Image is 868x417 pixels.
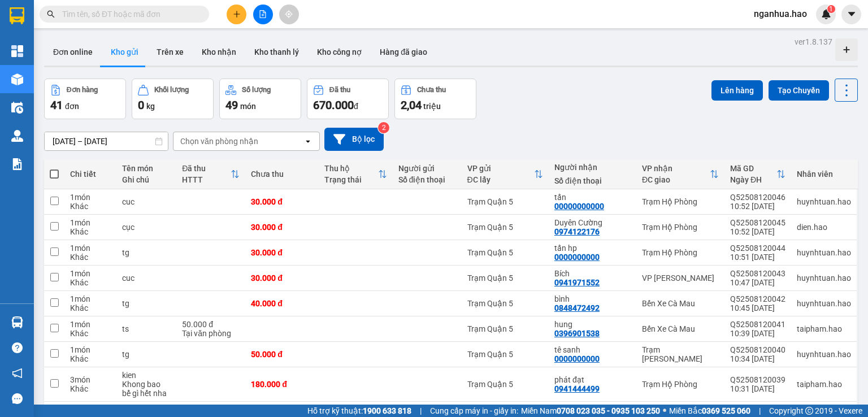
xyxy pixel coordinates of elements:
div: 1 món [70,345,111,354]
div: 30.000 đ [251,248,313,257]
div: Trạm Hộ Phòng [642,380,719,389]
div: 1 món [70,218,111,227]
div: tg [122,299,171,308]
div: 10:45 [DATE] [730,303,785,312]
div: Số lượng [242,86,271,94]
img: solution-icon [11,158,23,170]
div: 10:52 [DATE] [730,202,785,211]
div: HTTT [182,175,231,184]
div: Q52508120046 [730,193,785,202]
div: Chưa thu [417,86,446,94]
div: Đã thu [329,86,350,94]
button: Khối lượng0kg [132,79,214,119]
div: Trạm Quận 5 [467,197,543,206]
th: Toggle SortBy [319,159,392,189]
button: Bộ lọc [324,128,384,151]
div: ĐC giao [642,175,710,184]
div: Người nhận [554,163,631,172]
span: kg [146,102,155,111]
div: 0941971552 [554,278,600,287]
div: ver 1.8.137 [795,36,832,48]
div: 00000000000 [554,202,604,211]
div: bình [554,294,631,303]
div: taipham.hao [797,380,851,389]
div: Khác [70,384,111,393]
div: Trạm [PERSON_NAME] [642,345,719,363]
span: nganhua.hao [745,7,816,21]
button: Lên hàng [711,80,763,101]
th: Toggle SortBy [462,159,549,189]
div: Trạm Hộ Phòng [642,223,719,232]
div: 1 món [70,269,111,278]
div: 30.000 đ [251,197,313,206]
div: 0974122176 [554,227,600,236]
div: huynhtuan.hao [797,273,851,283]
div: cuc [122,197,171,206]
div: Khác [70,303,111,312]
div: Q52508120039 [730,375,785,384]
div: tg [122,248,171,257]
div: Q52508120043 [730,269,785,278]
span: file-add [259,10,267,18]
div: Chi tiết [70,170,111,179]
button: Kho gửi [102,38,147,66]
div: Trạm Hộ Phòng [642,248,719,257]
span: Hỗ trợ kỹ thuật: [307,405,411,417]
span: Miền Nam [521,405,660,417]
div: Trạm Hộ Phòng [642,197,719,206]
div: Trạm Quận 5 [467,299,543,308]
span: copyright [805,407,813,415]
div: Trạm Quận 5 [467,223,543,232]
div: 30.000 đ [251,223,313,232]
div: 50.000 đ [182,320,240,329]
div: 0000000000 [554,354,600,363]
button: Hàng đã giao [371,38,436,66]
button: Chưa thu2,04 triệu [394,79,476,119]
div: 1 món [70,320,111,329]
span: | [420,405,422,417]
button: Đã thu670.000đ [307,79,389,119]
div: 10:31 [DATE] [730,384,785,393]
img: icon-new-feature [821,9,831,19]
div: 40.000 đ [251,299,313,308]
div: 180.000 đ [251,380,313,389]
div: tê sanh [554,345,631,354]
span: 0 [138,98,144,112]
span: Miền Bắc [669,405,750,417]
div: phát đạt [554,375,631,384]
div: tấn [554,193,631,202]
div: Khác [70,227,111,236]
div: Mã GD [730,164,776,173]
div: Duyên Cường [554,218,631,227]
div: 0396901538 [554,329,600,338]
span: đơn [65,102,79,111]
th: Toggle SortBy [724,159,791,189]
div: Thu hộ [324,164,377,173]
img: warehouse-icon [11,73,23,85]
span: 670.000 [313,98,354,112]
div: 1 món [70,294,111,303]
div: Trạm Quận 5 [467,350,543,359]
div: Khác [70,329,111,338]
th: Toggle SortBy [636,159,724,189]
div: cuc [122,273,171,283]
button: Số lượng49món [219,79,301,119]
div: Trạm Quận 5 [467,380,543,389]
span: đ [354,102,358,111]
span: | [759,405,761,417]
div: Chọn văn phòng nhận [180,136,258,147]
div: Trạm Quận 5 [467,324,543,333]
div: ts [122,324,171,333]
div: Tên món [122,164,171,173]
div: Tại văn phòng [182,329,240,338]
div: Khác [70,202,111,211]
div: kien [122,371,171,380]
div: Khác [70,278,111,287]
div: huynhtuan.hao [797,248,851,257]
div: Q52508120044 [730,244,785,253]
div: 0941444499 [554,384,600,393]
div: Bích [554,269,631,278]
button: Kho công nợ [308,38,371,66]
div: 3 món [70,375,111,384]
div: VP gửi [467,164,534,173]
